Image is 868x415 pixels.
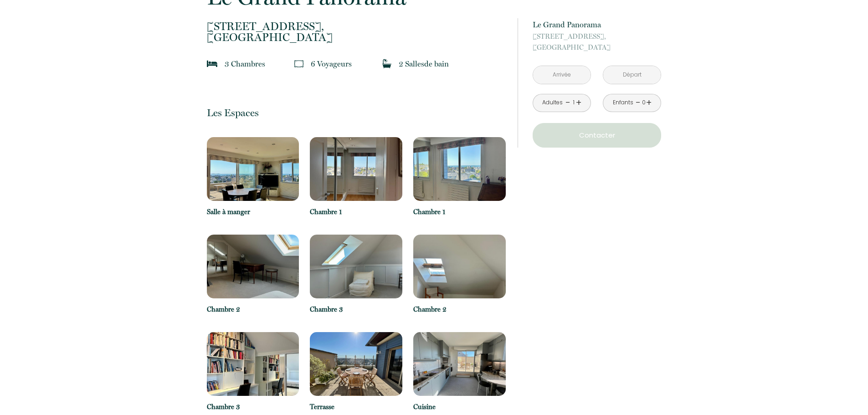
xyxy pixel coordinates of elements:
[413,137,506,201] img: 17522467814385.jpg
[399,57,449,70] p: 2 Salle de bain
[571,98,576,107] div: 1
[646,96,652,110] a: +
[413,206,506,217] p: Chambre 1
[310,206,402,217] p: Chambre 1
[262,59,265,68] span: s
[413,235,506,298] img: 17522467847948.jpg
[603,66,661,84] input: Départ
[533,31,661,53] p: [GEOGRAPHIC_DATA]
[533,123,661,148] button: Contacter
[207,304,299,315] p: Chambre 2
[310,332,402,396] img: 17522467875381.jpg
[207,137,299,201] img: 17522467775462.jpg
[294,59,303,68] img: guests
[636,96,641,110] a: -
[642,98,646,107] div: 0
[207,21,506,32] span: [STREET_ADDRESS],
[207,206,299,217] p: Salle à manger
[207,332,299,396] img: 17522467861412.jpg
[310,401,402,412] p: Terrasse
[533,31,661,42] span: [STREET_ADDRESS],
[421,59,424,68] span: s
[413,401,506,412] p: Cuisine
[536,130,658,141] p: Contacter
[413,304,506,315] p: Chambre 2
[207,107,506,119] p: Les Espaces
[576,96,581,110] a: +
[533,66,591,84] input: Arrivée
[413,332,506,396] img: 17522467891207.jpg
[542,98,563,107] div: Adultes
[349,59,352,68] span: s
[311,57,352,70] p: 6 Voyageur
[207,235,299,298] img: 1752246782701.jpg
[310,304,402,315] p: Chambre 3
[225,57,265,70] p: 3 Chambre
[613,98,633,107] div: Enfants
[565,96,570,110] a: -
[310,235,402,298] img: 17522467837279.jpg
[207,21,506,43] p: [GEOGRAPHIC_DATA]
[207,401,299,412] p: Chambre 3
[310,137,402,201] img: 17522467797243.jpg
[533,18,661,31] p: Le Grand Panorama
